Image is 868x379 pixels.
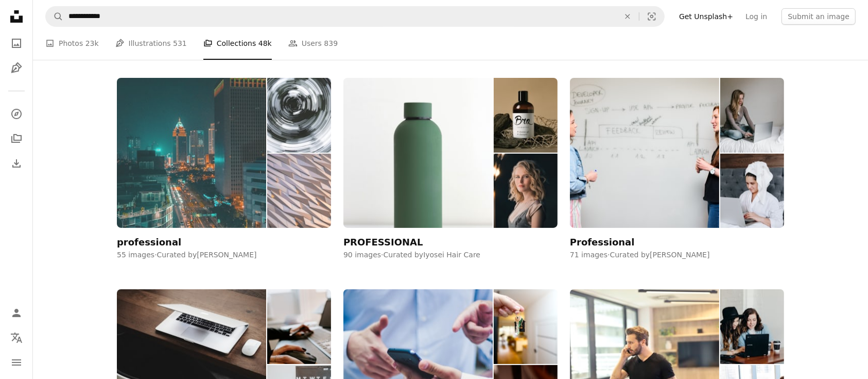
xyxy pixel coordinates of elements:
div: PROFESSIONAL [343,236,423,249]
div: professional [117,236,181,249]
div: Professional [570,236,635,249]
a: professional [117,78,331,248]
a: Users 839 [288,27,338,60]
a: Illustrations [6,58,27,78]
button: Clear [616,7,639,26]
a: Download History [6,153,27,174]
span: 839 [324,38,338,49]
div: 90 images · Curated by Iyosei Hair Care [343,250,558,260]
img: photo-1580894736036-7a68513983ec [570,78,719,228]
button: Language [6,327,27,348]
img: photo-1611532736570-dd6b097ecbb3 [267,289,331,364]
a: Photos 23k [45,27,99,60]
img: photo-1532622162728-8e7bc97f2c37 [267,78,331,153]
a: Illustrations 531 [115,27,187,60]
a: Explore [6,104,27,124]
img: photo-1539201910954-e296265bbe50 [117,78,266,228]
a: PROFESSIONAL [343,78,558,248]
a: Log in / Sign up [6,303,27,323]
a: Log in [739,8,773,25]
img: photo-1588514899099-e2df6951dde6 [494,78,558,153]
div: 55 images · Curated by [PERSON_NAME] [117,250,331,260]
a: Photos [6,33,27,54]
img: photo-1512316609839-ce289d3eba0a [494,154,558,228]
img: photo-1741156386380-0236c72eb6f9 [494,289,558,364]
img: photo-1602143407151-7111542de6e8 [343,78,493,228]
a: Collections [6,128,27,149]
img: photo-1543269865-0a740d43b90c [720,289,784,364]
span: 23k [85,38,99,49]
span: 531 [173,38,187,49]
button: Visual search [639,7,664,26]
a: Home — Unsplash [6,6,27,29]
button: Search Unsplash [46,7,63,26]
a: Professional [570,78,784,248]
img: photo-1532680678473-a16f2cda8e43 [267,154,331,228]
button: Submit an image [782,8,856,25]
img: photo-1584913471394-357df3e47aee [720,154,784,228]
a: Get Unsplash+ [673,8,739,25]
button: Menu [6,352,27,373]
form: Find visuals sitewide [45,6,665,27]
div: 71 images · Curated by [PERSON_NAME] [570,250,784,260]
img: photo-1522198648249-0657d7ff242a [720,78,784,153]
